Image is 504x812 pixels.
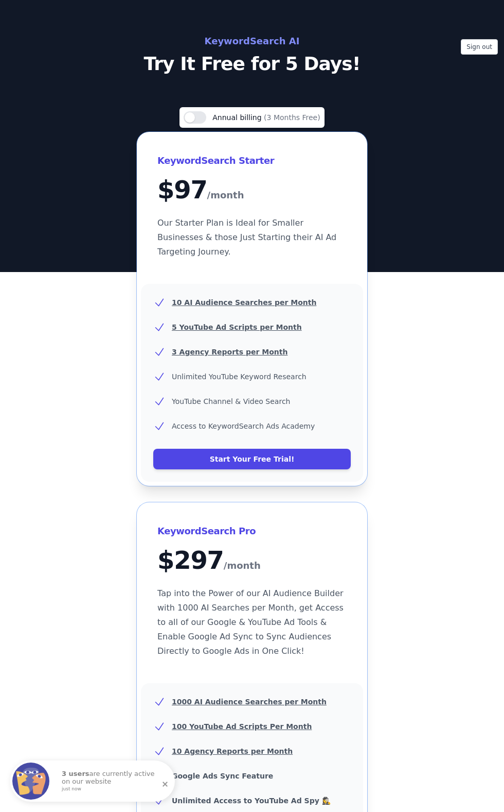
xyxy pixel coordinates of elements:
[207,187,244,204] span: /month
[172,797,331,805] b: Unlimited Access to YouTube Ad Spy 🕵️‍♀️
[157,548,347,574] div: $ 297
[153,449,351,469] a: Start Your Free Trial!
[172,298,316,307] u: 10 AI Audience Searches per Month
[79,33,425,49] h2: KeywordSearch AI
[212,113,264,122] span: Annual billing
[172,397,290,405] span: YouTube Channel & Video Search
[172,698,327,706] u: 1000 AI Audience Searches per Month
[172,348,287,356] u: 3 Agency Reports per Month
[461,39,498,55] button: Sign out
[172,373,307,381] span: Unlimited YouTube Keyword Research
[172,747,293,755] u: 10 Agency Reports per Month
[157,523,347,539] h3: KeywordSearch Pro
[157,218,336,257] span: Our Starter Plan is Ideal for Smaller Businesses & those Just Starting their AI Ad Targeting Jour...
[172,722,312,731] u: 100 YouTube Ad Scripts Per Month
[62,787,161,792] small: just now
[157,153,347,169] h3: KeywordSearch Starter
[172,323,302,331] u: 5 YouTube Ad Scripts per Month
[172,422,315,430] span: Access to KeywordSearch Ads Academy
[79,54,425,74] p: Try It Free for 5 Days!
[12,763,49,800] img: Fomo
[224,557,261,574] span: /month
[62,770,165,791] p: are currently active on our website
[157,588,344,656] span: Tap into the Power of our AI Audience Builder with 1000 AI Searches per Month, get Access to all ...
[62,770,89,777] strong: 3 users
[157,177,347,204] div: $ 97
[264,113,320,122] span: (3 Months Free)
[172,772,273,780] b: Google Ads Sync Feature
